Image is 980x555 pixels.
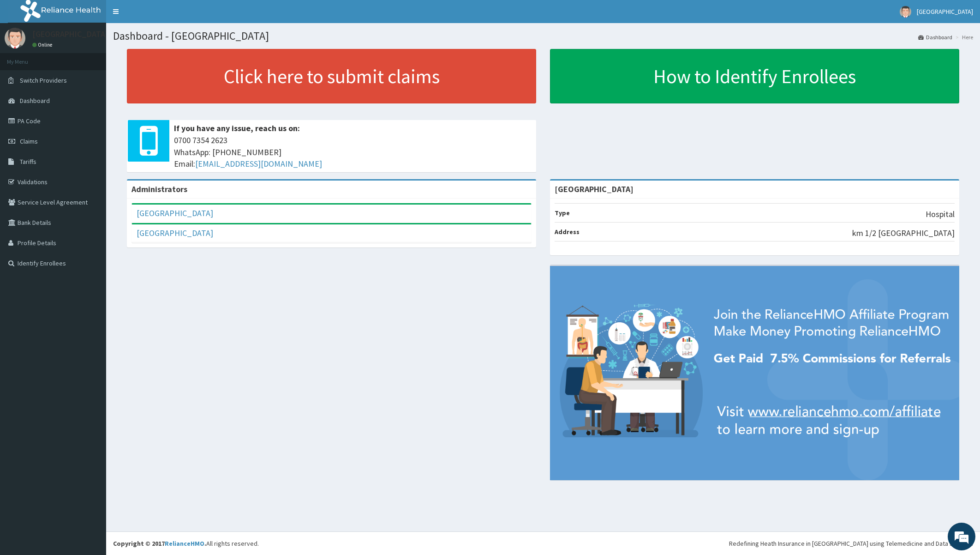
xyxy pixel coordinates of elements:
[900,6,911,18] img: User Image
[174,123,300,133] b: If you have any issue, reach us on:
[137,228,213,238] a: [GEOGRAPHIC_DATA]
[127,49,536,103] a: Click here to submit claims
[174,134,532,170] span: 0700 7354 2623 WhatsApp: [PHONE_NUMBER] Email:
[195,158,322,169] a: [EMAIL_ADDRESS][DOMAIN_NAME]
[113,30,973,42] h1: Dashboard - [GEOGRAPHIC_DATA]
[20,97,50,105] span: Dashboard
[106,531,980,555] footer: All rights reserved.
[555,228,580,236] b: Address
[729,539,973,548] div: Redefining Heath Insurance in [GEOGRAPHIC_DATA] using Telemedicine and Data Science!
[926,208,955,220] p: Hospital
[5,28,25,48] img: User Image
[555,209,570,217] b: Type
[917,7,973,16] span: [GEOGRAPHIC_DATA]
[953,33,973,41] li: Here
[131,184,187,194] b: Administrators
[32,42,54,48] a: Online
[550,49,959,103] a: How to Identify Enrollees
[32,30,108,38] p: [GEOGRAPHIC_DATA]
[113,539,206,548] strong: Copyright © 2017 .
[20,157,36,166] span: Tariffs
[165,539,204,548] a: RelianceHMO
[852,227,955,239] p: km 1/2 [GEOGRAPHIC_DATA]
[550,266,959,480] img: provider-team-banner.png
[20,76,67,84] span: Switch Providers
[918,33,952,41] a: Dashboard
[137,208,213,218] a: [GEOGRAPHIC_DATA]
[555,184,633,194] strong: [GEOGRAPHIC_DATA]
[20,137,38,145] span: Claims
